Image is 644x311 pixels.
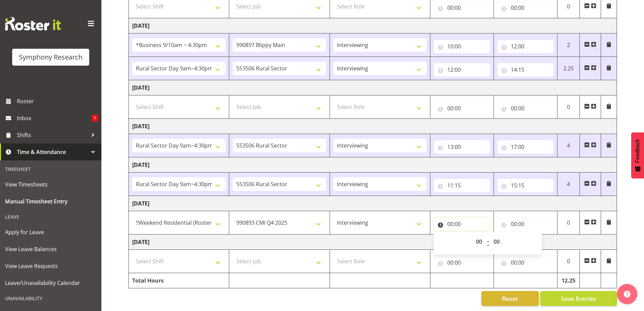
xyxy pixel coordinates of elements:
input: Click to select... [497,140,554,154]
td: 0 [557,250,580,273]
input: Click to select... [497,256,554,269]
span: 1 [92,115,98,121]
input: Click to select... [497,102,554,115]
td: 2 [557,34,580,57]
td: 12.25 [557,273,580,288]
span: Shifts [17,130,88,140]
td: Total Hours [129,273,229,288]
input: Click to select... [497,40,554,53]
td: 0 [557,95,580,119]
input: Click to select... [497,179,554,192]
td: [DATE] [129,196,617,211]
span: View Leave Balances [5,244,96,254]
input: Click to select... [434,40,490,53]
input: Click to select... [434,179,490,192]
span: Manual Timesheet Entry [5,196,96,206]
input: Click to select... [434,1,490,15]
button: Save Entries [540,291,617,306]
input: Click to select... [434,217,490,231]
img: Rosterit website logo [5,17,61,30]
td: [DATE] [129,157,617,173]
button: Reset [481,291,539,306]
a: Apply for Leave [2,224,100,241]
td: [DATE] [129,80,617,95]
input: Click to select... [434,256,490,269]
a: View Leave Requests [2,258,100,274]
span: View Leave Requests [5,261,96,271]
span: Inbox [17,113,92,123]
td: [DATE] [129,119,617,134]
input: Click to select... [434,102,490,115]
input: Click to select... [434,63,490,76]
input: Click to select... [497,63,554,76]
span: : [487,235,489,252]
input: Click to select... [497,217,554,231]
span: Feedback [635,139,641,163]
span: View Timesheets [5,179,96,190]
span: Time & Attendance [17,147,88,157]
div: Leave [2,210,100,224]
td: [DATE] [129,18,617,34]
img: help-xxl-2.png [624,291,630,297]
a: View Leave Balances [2,241,100,258]
div: Unavailability [2,291,100,305]
td: 2.25 [557,57,580,80]
button: Feedback - Show survey [631,132,644,178]
span: Leave/Unavailability Calendar [5,278,96,288]
a: View Timesheets [2,176,100,193]
div: Timesheet [2,162,100,176]
a: Leave/Unavailability Calendar [2,274,100,291]
span: Save Entries [561,294,596,303]
td: 0 [557,211,580,235]
div: Symphony Research [19,52,82,62]
input: Click to select... [497,1,554,15]
td: 4 [557,173,580,196]
td: 4 [557,134,580,157]
span: Reset [502,294,518,303]
a: Manual Timesheet Entry [2,193,100,210]
td: [DATE] [129,235,617,250]
span: Roster [17,96,98,106]
input: Click to select... [434,140,490,154]
span: Apply for Leave [5,227,96,237]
